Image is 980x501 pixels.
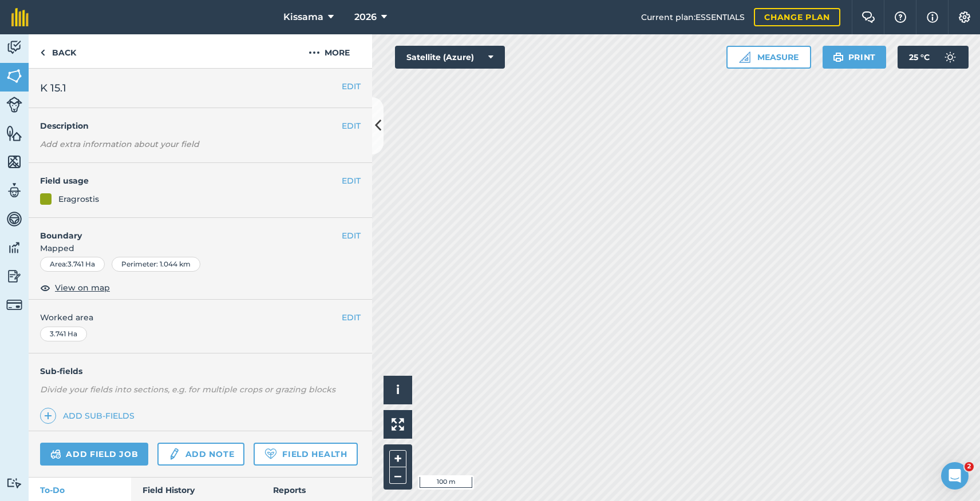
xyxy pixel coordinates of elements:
[726,46,811,69] button: Measure
[29,365,372,377] h4: Sub-fields
[939,46,962,69] img: svg+xml;base64,PD94bWwgdmVyc2lvbj0iMS4wIiBlbmNvZGluZz0idXRmLTgiPz4KPCEtLSBHZW5lcmF0b3I6IEFkb2JlIE...
[898,46,969,69] button: 25 °C
[168,447,180,461] img: svg+xml;base64,PD94bWwgdmVyc2lvbj0iMS4wIiBlbmNvZGluZz0idXRmLTgiPz4KPCEtLSBHZW5lcmF0b3I6IEFkb2JlIE...
[958,11,971,23] img: A cog icon
[40,257,105,272] div: Area : 3.741 Ha
[6,210,22,228] img: svg+xml;base64,PD94bWwgdmVyc2lvbj0iMS4wIiBlbmNvZGluZz0idXRmLTgiPz4KPCEtLSBHZW5lcmF0b3I6IEFkb2JlIE...
[29,34,88,68] a: Back
[40,139,199,149] em: Add extra information about your field
[11,8,29,26] img: fieldmargin Logo
[112,257,200,272] div: Perimeter : 1.044 km
[44,409,52,423] img: svg+xml;base64,PHN2ZyB4bWxucz0iaHR0cDovL3d3dy53My5vcmcvMjAwMC9zdmciIHdpZHRoPSIxNCIgaGVpZ2h0PSIyNC...
[40,408,139,424] a: Add sub-fields
[40,46,45,59] img: svg+xml;base64,PHN2ZyB4bWxucz0iaHR0cDovL3d3dy53My5vcmcvMjAwMC9zdmciIHdpZHRoPSI5IiBoZWlnaHQ9IjI0Ii...
[40,281,50,295] img: svg+xml;base64,PHN2ZyB4bWxucz0iaHR0cDovL3d3dy53My5vcmcvMjAwMC9zdmciIHdpZHRoPSIxOCIgaGVpZ2h0PSIyNC...
[283,10,323,24] span: Kissama
[6,297,22,313] img: svg+xml;base64,PD94bWwgdmVyc2lvbj0iMS4wIiBlbmNvZGluZz0idXRmLTgiPz4KPCEtLSBHZW5lcmF0b3I6IEFkb2JlIE...
[909,46,930,69] span: 25 ° C
[157,443,244,466] a: Add note
[754,8,840,26] a: Change plan
[396,383,400,397] span: i
[342,229,361,242] button: EDIT
[50,447,61,461] img: svg+xml;base64,PD94bWwgdmVyc2lvbj0iMS4wIiBlbmNvZGluZz0idXRmLTgiPz4KPCEtLSBHZW5lcmF0b3I6IEFkb2JlIE...
[342,120,361,132] button: EDIT
[40,327,87,341] div: 3.741 Ha
[40,443,148,466] a: Add field job
[6,478,22,488] img: svg+xml;base64,PD94bWwgdmVyc2lvbj0iMS4wIiBlbmNvZGluZz0idXRmLTgiPz4KPCEtLSBHZW5lcmF0b3I6IEFkb2JlIE...
[6,239,22,256] img: svg+xml;base64,PD94bWwgdmVyc2lvbj0iMS4wIiBlbmNvZGluZz0idXRmLTgiPz4KPCEtLSBHZW5lcmF0b3I6IEFkb2JlIE...
[40,80,66,96] span: K 15.1
[286,34,372,68] button: More
[6,182,22,199] img: svg+xml;base64,PD94bWwgdmVyc2lvbj0iMS4wIiBlbmNvZGluZz0idXRmLTgiPz4KPCEtLSBHZW5lcmF0b3I6IEFkb2JlIE...
[342,80,361,93] button: EDIT
[6,39,22,56] img: svg+xml;base64,PD94bWwgdmVyc2lvbj0iMS4wIiBlbmNvZGluZz0idXRmLTgiPz4KPCEtLSBHZW5lcmF0b3I6IEFkb2JlIE...
[389,450,406,467] button: +
[354,10,377,24] span: 2026
[40,311,361,324] span: Worked area
[40,120,361,132] h4: Description
[927,10,938,24] img: svg+xml;base64,PHN2ZyB4bWxucz0iaHR0cDovL3d3dy53My5vcmcvMjAwMC9zdmciIHdpZHRoPSIxNyIgaGVpZ2h0PSIxNy...
[342,311,361,324] button: EDIT
[29,218,342,242] h4: Boundary
[6,153,22,170] img: svg+xml;base64,PHN2ZyB4bWxucz0iaHR0cDovL3d3dy53My5vcmcvMjAwMC9zdmciIHdpZHRoPSI1NiIgaGVpZ2h0PSI2MC...
[6,125,22,142] img: svg+xml;base64,PHN2ZyB4bWxucz0iaHR0cDovL3d3dy53My5vcmcvMjAwMC9zdmciIHdpZHRoPSI1NiIgaGVpZ2h0PSI2MC...
[894,11,907,23] img: A question mark icon
[40,384,335,395] em: Divide your fields into sections, e.g. for multiple crops or grazing blocks
[641,11,745,23] span: Current plan : ESSENTIALS
[254,443,357,466] a: Field Health
[384,376,412,404] button: i
[6,268,22,285] img: svg+xml;base64,PD94bWwgdmVyc2lvbj0iMS4wIiBlbmNvZGluZz0idXRmLTgiPz4KPCEtLSBHZW5lcmF0b3I6IEFkb2JlIE...
[6,67,22,85] img: svg+xml;base64,PHN2ZyB4bWxucz0iaHR0cDovL3d3dy53My5vcmcvMjAwMC9zdmciIHdpZHRoPSI1NiIgaGVpZ2h0PSI2MC...
[392,418,404,431] img: Four arrows, one pointing top left, one top right, one bottom right and the last bottom left
[941,462,969,490] iframe: Intercom live chat
[40,281,110,295] button: View on map
[965,462,974,471] span: 2
[342,174,361,187] button: EDIT
[309,46,320,59] img: svg+xml;base64,PHN2ZyB4bWxucz0iaHR0cDovL3d3dy53My5vcmcvMjAwMC9zdmciIHdpZHRoPSIyMCIgaGVpZ2h0PSIyNC...
[58,193,99,205] div: Eragrostis
[29,242,372,255] span: Mapped
[40,174,342,187] h4: Field usage
[833,50,844,64] img: svg+xml;base64,PHN2ZyB4bWxucz0iaHR0cDovL3d3dy53My5vcmcvMjAwMC9zdmciIHdpZHRoPSIxOSIgaGVpZ2h0PSIyNC...
[389,467,406,484] button: –
[739,51,750,63] img: Ruler icon
[55,281,110,294] span: View on map
[862,11,875,23] img: Two speech bubbles overlapping with the left bubble in the forefront
[395,46,505,69] button: Satellite (Azure)
[6,97,22,113] img: svg+xml;base64,PD94bWwgdmVyc2lvbj0iMS4wIiBlbmNvZGluZz0idXRmLTgiPz4KPCEtLSBHZW5lcmF0b3I6IEFkb2JlIE...
[823,46,887,69] button: Print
